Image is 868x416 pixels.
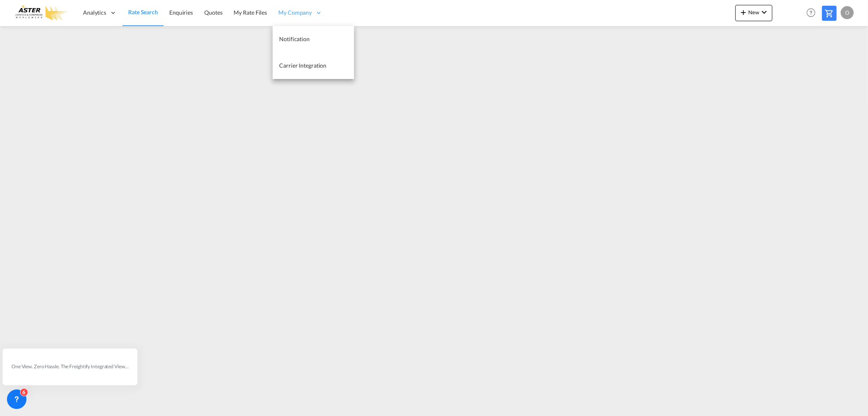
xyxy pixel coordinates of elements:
span: Carrier Integration [279,62,326,69]
span: Help [804,6,818,20]
span: Rate Search [128,9,158,15]
span: Quotes [204,9,222,16]
a: Carrier Integration [273,53,354,79]
span: My Rate Files [234,9,267,16]
md-icon: icon-plus 400-fg [739,7,748,17]
button: icon-plus 400-fgNewicon-chevron-down [735,5,772,21]
span: My Company [278,9,312,17]
a: Notification [273,26,354,53]
md-icon: icon-chevron-down [759,7,769,17]
div: Help [804,6,822,20]
span: Analytics [83,9,106,17]
div: O [841,6,854,19]
img: e3303e4028ba11efbf5f992c85cc34d8.png [12,4,67,22]
span: Notification [279,35,310,42]
span: Enquiries [169,9,193,16]
span: New [739,9,769,15]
